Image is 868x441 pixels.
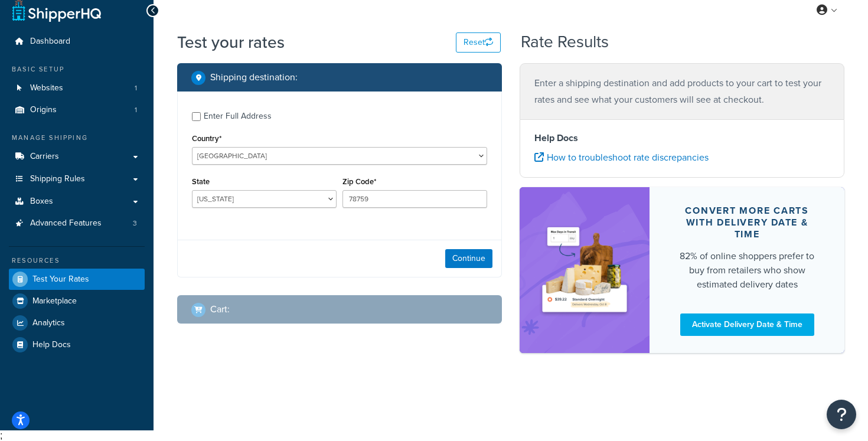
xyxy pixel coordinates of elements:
label: Country* [192,134,221,143]
a: Test Your Rates [9,269,145,290]
span: Websites [30,83,63,93]
label: State [192,177,210,186]
a: Advanced Features3 [9,213,145,234]
a: Dashboard [9,31,145,53]
button: Open Resource Center [827,400,856,429]
li: Origins [9,99,145,121]
span: Origins [30,105,57,115]
a: Carriers [9,146,145,168]
span: Help Docs [32,340,71,350]
a: Origins1 [9,99,145,121]
span: 1 [135,105,137,115]
h4: Help Docs [534,131,830,145]
span: Carriers [30,152,59,162]
a: Marketplace [9,290,145,312]
div: Convert more carts with delivery date & time [678,205,816,240]
a: Boxes [9,191,145,213]
a: How to troubleshoot rate discrepancies [534,151,709,164]
p: Enter a shipping destination and add products to your cart to test your rates and see what your c... [534,75,830,108]
span: Marketplace [32,296,77,306]
div: 82% of online shoppers prefer to buy from retailers who show estimated delivery dates [678,249,816,292]
img: feature-image-ddt-36eae7f7280da8017bfb280eaccd9c446f90b1fe08728e4019434db127062ab4.png [537,205,632,335]
span: 1 [135,83,137,93]
a: Websites1 [9,77,145,99]
button: Continue [445,249,492,268]
input: Enter Full Address [192,112,201,121]
span: Test Your Rates [32,275,89,285]
div: Resources [9,256,145,266]
h2: Rate Results [521,33,609,51]
a: Shipping Rules [9,168,145,190]
span: Dashboard [30,37,70,47]
span: 3 [133,218,137,228]
span: Advanced Features [30,218,102,228]
button: Reset [456,32,501,53]
span: Shipping Rules [30,174,85,184]
div: Enter Full Address [204,108,272,125]
h1: Test your rates [177,31,285,54]
h2: Shipping destination : [210,72,298,83]
div: Manage Shipping [9,133,145,143]
h2: Cart : [210,304,230,315]
span: Boxes [30,197,53,207]
a: Activate Delivery Date & Time [680,313,814,336]
li: Advanced Features [9,213,145,234]
a: Analytics [9,312,145,334]
div: Basic Setup [9,64,145,74]
span: Analytics [32,318,65,328]
label: Zip Code* [342,177,376,186]
li: Websites [9,77,145,99]
a: Help Docs [9,334,145,355]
